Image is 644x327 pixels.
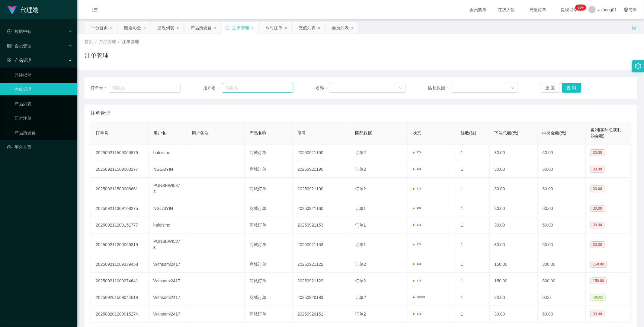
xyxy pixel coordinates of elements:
h1: 注单管理 [85,51,109,60]
i: 图标: menu-fold [85,0,105,20]
td: 20250921190 [293,144,350,161]
td: 1 [456,233,489,256]
span: 订单2 [355,186,366,191]
span: 订单2 [355,150,366,155]
td: 商城订单 [245,144,293,161]
span: 订单2 [355,312,366,316]
td: 60.00 [538,217,586,233]
td: 150.00 [490,256,538,273]
div: 注单管理 [232,22,249,33]
i: 图标: check-circle-o [7,29,11,33]
td: 30.00 [490,289,538,306]
span: 30.00 [591,241,604,248]
span: 中 [413,150,421,155]
span: 在线人数 [495,8,518,12]
span: 30.00 [591,205,604,212]
span: 充值订单 [526,8,549,12]
td: 商城订单 [245,273,293,289]
span: 中 [413,206,421,211]
td: 30.00 [490,233,538,256]
td: 150.00 [490,273,538,289]
td: 30.00 [490,306,538,322]
td: 202509211009339458 [91,256,149,273]
i: 图标: close [317,26,321,30]
span: 订单1 [355,242,366,247]
span: 30.00 [591,186,604,192]
sup: 1200 [575,5,586,11]
div: 赠送彩金 [124,22,141,33]
i: 图标: appstore-o [7,58,11,62]
td: 202509211209066319 [91,233,149,256]
input: 请输入 [109,83,181,93]
span: 中 [413,242,421,247]
td: 商城订单 [245,178,293,200]
button: 重 置 [541,83,560,93]
i: 图标: setting [635,63,641,69]
span: 30.00 [591,166,604,173]
img: logo.9652507e.png [7,6,17,14]
td: 20250921122 [293,273,350,289]
span: 中 [413,312,421,316]
td: 60.00 [538,200,586,217]
span: 订单2 [355,295,366,300]
td: 1 [456,289,489,306]
td: 20250921153 [293,217,350,233]
button: 查 询 [562,83,581,93]
span: 数据中心 [7,29,31,34]
td: 商城订单 [245,217,293,233]
td: 30.00 [490,200,538,217]
span: 用户备注 [192,131,209,135]
span: 匹配数据： [428,85,451,91]
span: 订单2 [355,278,366,283]
div: 产品预设置 [191,22,212,33]
td: 1 [456,200,489,217]
td: 60.00 [538,161,586,178]
td: 商城订单 [245,256,293,273]
i: 图标: unlock [631,24,637,30]
a: 开奖记录 [14,69,72,81]
i: 图标: close [143,26,146,30]
td: 20250921190 [293,161,350,178]
span: 注数(注) [461,131,476,135]
td: 1 [456,178,489,200]
span: 状态 [413,131,421,135]
td: 60.00 [538,144,586,161]
span: 订单2 [355,167,366,172]
a: 产品预设置 [14,127,72,139]
span: 150.00 [591,278,607,284]
a: 图标: dashboard平台首页 [7,141,72,153]
i: 图标: sync [226,26,230,30]
td: 1 [456,144,489,161]
td: haloisme [149,144,187,161]
td: 1 [456,273,489,289]
td: 202509211509065879 [91,144,149,161]
td: 30.00 [490,161,538,178]
td: 300.00 [538,273,586,289]
span: 期号 [297,131,306,135]
i: 图标: global [624,8,628,12]
div: 充值列表 [299,22,316,33]
span: 下注总额(元) [495,131,518,135]
td: 商城订单 [245,306,293,322]
span: 产品名称 [249,131,266,135]
td: Withsomi2417 [149,289,187,306]
td: PUNSEWI5373 [149,233,187,256]
span: 30.00 [591,311,604,317]
span: 用户名： [203,85,222,91]
td: 30.00 [490,217,538,233]
span: 中 [413,278,421,283]
td: 20250920193 [293,289,350,306]
td: 20250921190 [293,178,350,200]
span: 产品管理 [99,39,116,44]
span: 首页 [85,39,93,44]
span: 中 [413,223,421,227]
i: 图标: close [110,26,113,30]
i: 图标: down [399,86,402,90]
div: 即时注单 [265,22,282,33]
i: 图标: down [511,86,514,90]
td: NGLAIYIN [149,200,187,217]
td: 商城订单 [245,161,293,178]
a: 注单管理 [14,83,72,95]
span: 订单号 [96,131,108,135]
span: -30.00 [591,294,606,301]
